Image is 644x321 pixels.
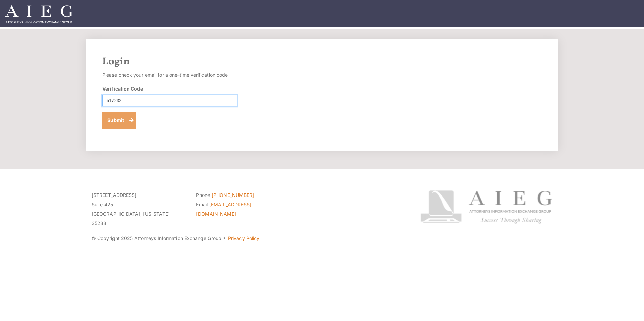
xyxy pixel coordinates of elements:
p: © Copyright 2025 Attorneys Information Exchange Group [92,234,395,243]
li: Phone: [196,190,290,200]
span: · [223,238,226,241]
a: [PHONE_NUMBER] [212,192,254,198]
button: Submit [102,112,136,129]
li: Email: [196,200,290,219]
img: Attorneys Information Exchange Group [5,5,73,23]
a: [EMAIL_ADDRESS][DOMAIN_NAME] [196,202,251,217]
h2: Login [102,56,542,68]
label: Verification Code [102,85,143,92]
img: Attorneys Information Exchange Group logo [420,190,552,224]
a: Privacy Policy [228,235,259,241]
p: Please check your email for a one-time verification code [102,70,237,80]
p: [STREET_ADDRESS] Suite 425 [GEOGRAPHIC_DATA], [US_STATE] 35233 [92,190,186,228]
